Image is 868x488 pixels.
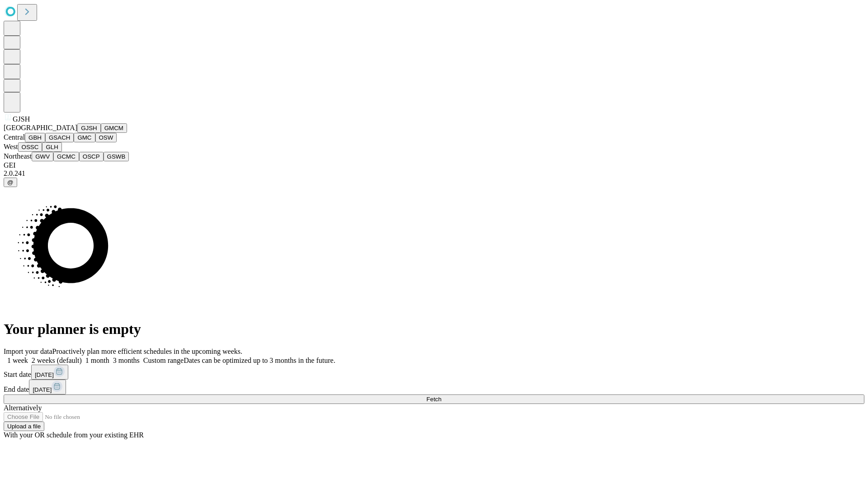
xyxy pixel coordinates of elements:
[4,133,25,141] span: Central
[143,357,184,364] span: Custom range
[4,178,17,187] button: @
[4,404,42,412] span: Alternatively
[4,347,52,355] span: Import your data
[25,133,45,142] button: GBH
[33,386,52,393] span: [DATE]
[18,142,42,152] button: OSSC
[4,143,18,150] span: West
[85,357,109,364] span: 1 month
[4,161,864,169] div: GEI
[29,380,66,394] button: [DATE]
[4,431,144,439] span: With your OR schedule from your existing EHR
[4,124,77,131] span: [GEOGRAPHIC_DATA]
[95,133,117,142] button: OSW
[101,123,127,133] button: GMCM
[32,152,53,161] button: GWV
[35,371,54,378] span: [DATE]
[184,357,335,364] span: Dates can be optimized up to 3 months in the future.
[45,133,74,142] button: GSACH
[7,357,28,364] span: 1 week
[104,152,129,161] button: GSWB
[32,357,82,364] span: 2 weeks (default)
[52,347,242,355] span: Proactively plan more efficient schedules in the upcoming weeks.
[74,133,95,142] button: GMC
[4,394,864,404] button: Fetch
[7,179,14,186] span: @
[42,142,61,152] button: GLH
[4,169,864,178] div: 2.0.241
[113,357,140,364] span: 3 months
[77,123,101,133] button: GJSH
[4,380,864,394] div: End date
[4,422,44,431] button: Upload a file
[13,115,30,123] span: GJSH
[426,396,441,403] span: Fetch
[4,152,32,160] span: Northeast
[4,365,864,380] div: Start date
[53,152,79,161] button: GCMC
[4,321,864,338] h1: Your planner is empty
[31,365,68,380] button: [DATE]
[79,152,104,161] button: OSCP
